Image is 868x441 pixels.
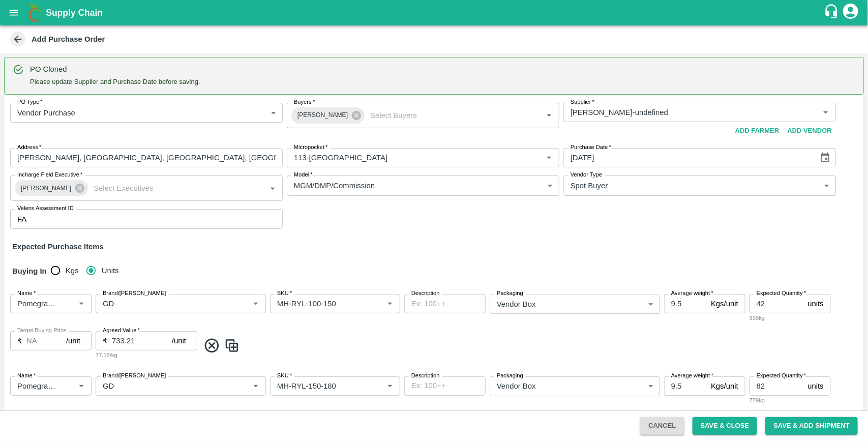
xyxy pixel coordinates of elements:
[30,61,200,91] div: Please update Supplier and Purchase Date before saving.
[32,35,105,43] b: Add Purchase Order
[731,122,784,140] button: Add Farmer
[17,327,67,335] label: Target Buying Price
[99,379,233,393] input: Create Brand/Marka
[89,182,250,195] input: Select Executives
[291,107,365,124] div: [PERSON_NAME]
[103,372,166,380] label: Brand/[PERSON_NAME]
[671,289,713,298] label: Average weight
[12,243,104,251] strong: Expected Purchase Items
[10,148,283,167] input: Address
[383,297,397,310] button: Open
[808,380,824,392] p: units
[784,122,836,140] button: Add Vendor
[17,107,75,119] p: Vendor Purchase
[17,289,36,298] label: Name
[497,299,536,310] p: Vendor Box
[25,3,46,23] img: logo
[75,297,88,310] button: Open
[172,335,186,346] p: /unit
[824,4,842,22] div: customer-support
[103,409,140,417] label: Agreed Value
[842,2,860,23] div: account of current user
[571,98,594,106] label: Supplier
[99,297,233,310] input: Create Brand/Marka
[46,8,103,18] b: Supply Chain
[294,98,315,106] label: Buyers
[102,265,119,276] span: Units
[103,335,108,346] p: ₹
[17,372,36,380] label: Name
[277,372,292,380] label: SKU
[249,297,262,310] button: Open
[383,379,397,393] button: Open
[294,180,375,191] p: MGM/DMP/Commission
[17,204,74,213] label: Velens Assessment ID
[497,289,523,298] label: Packaging
[96,350,197,360] div: 77.18/kg
[17,409,67,417] label: Target Buying Price
[765,417,858,435] button: Save & Add Shipment
[66,335,80,346] p: /unit
[46,6,824,20] a: Supply Chain
[543,151,556,164] button: Open
[2,1,25,24] button: open drawer
[103,327,140,335] label: Agreed Value
[366,109,526,122] input: Select Buyers
[693,417,758,435] button: Save & Close
[273,379,367,393] input: SKU
[640,417,684,435] button: Cancel
[26,331,66,350] input: 0.0
[291,110,354,121] span: [PERSON_NAME]
[294,143,328,152] label: Micropocket
[8,260,51,282] h6: Buying In
[266,182,279,195] button: Open
[750,294,804,313] input: 0
[497,380,536,392] p: Vendor Box
[411,289,440,298] label: Description
[273,297,367,310] input: SKU
[757,289,806,298] label: Expected Quantity
[819,106,832,119] button: Open
[112,331,172,350] input: 0.0
[808,298,824,309] p: units
[566,106,803,119] input: Select Supplier
[249,379,262,393] button: Open
[17,214,26,225] p: FA
[75,379,88,393] button: Open
[277,289,292,298] label: SKU
[17,143,41,152] label: Address
[13,379,58,393] input: Name
[224,337,240,354] img: CloneIcon
[664,376,707,396] input: 0.0
[30,64,200,75] div: PO Cloned
[103,289,166,298] label: Brand/[PERSON_NAME]
[290,151,526,164] input: Micropocket
[571,143,611,152] label: Purchase Date
[17,335,22,346] p: ₹
[66,265,79,276] span: Kgs
[750,396,831,405] div: 779kg
[711,298,738,309] p: Kgs/unit
[294,171,313,179] label: Model
[15,180,88,196] div: [PERSON_NAME]
[711,380,738,392] p: Kgs/unit
[17,98,43,106] label: PO Type
[664,294,707,313] input: 0.0
[13,297,58,310] input: Name
[750,313,831,322] div: 399kg
[571,171,602,179] label: Vendor Type
[757,372,806,380] label: Expected Quantity
[543,109,556,122] button: Open
[563,148,812,167] input: Select Date
[571,180,608,191] p: Spot Buyer
[750,376,804,396] input: 0
[816,148,835,167] button: Choose date, selected date is Aug 12, 2025
[51,260,127,281] div: buying_in
[17,171,82,179] label: Incharge Field Executive
[411,372,440,380] label: Description
[497,372,523,380] label: Packaging
[15,183,77,194] span: [PERSON_NAME]
[671,372,713,380] label: Average weight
